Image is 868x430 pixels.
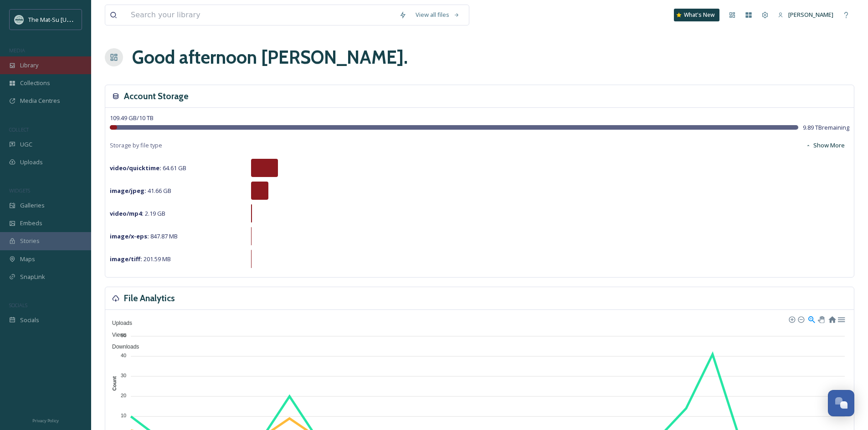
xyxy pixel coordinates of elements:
[126,5,395,25] input: Search your library
[121,393,126,398] tspan: 20
[105,344,139,350] span: Downloads
[20,96,60,105] span: Media Centres
[124,292,175,305] h3: File Analytics
[818,316,823,322] div: Panning
[9,302,27,309] span: SOCIALS
[132,44,408,71] h1: Good afternoon [PERSON_NAME] .
[32,418,59,424] span: Privacy Policy
[20,61,38,70] span: Library
[20,273,45,281] span: SnapLink
[20,140,32,149] span: UGC
[110,232,149,240] strong: image/x-eps :
[20,316,39,324] span: Socials
[837,315,845,323] div: Menu
[110,164,161,172] strong: video/quicktime :
[674,9,719,21] a: What's New
[788,10,833,19] span: [PERSON_NAME]
[105,332,127,338] span: Views
[110,187,146,195] strong: image/jpeg :
[110,141,162,150] span: Storage by file type
[20,79,50,87] span: Collections
[801,137,849,154] button: Show More
[20,237,40,245] span: Stories
[110,232,178,240] span: 847.87 MB
[110,114,154,122] span: 109.49 GB / 10 TB
[20,219,42,228] span: Embeds
[411,6,464,24] a: View all files
[110,255,171,263] span: 201.59 MB
[124,90,189,103] h3: Account Storage
[828,390,854,416] button: Open Chat
[773,6,838,24] a: [PERSON_NAME]
[110,164,186,172] span: 64.61 GB
[797,316,804,322] div: Zoom Out
[20,201,45,210] span: Galleries
[112,376,117,391] text: Count
[121,332,126,338] tspan: 50
[9,126,29,133] span: COLLECT
[828,315,836,323] div: Reset Zoom
[121,413,126,418] tspan: 10
[28,15,92,24] span: The Mat-Su [US_STATE]
[110,255,142,263] strong: image/tiff :
[121,353,126,358] tspan: 40
[110,187,171,195] span: 41.66 GB
[110,209,165,218] span: 2.19 GB
[105,320,132,326] span: Uploads
[32,415,59,425] a: Privacy Policy
[9,187,30,194] span: WIDGETS
[110,209,144,218] strong: video/mp4 :
[15,15,24,24] img: Social_thumbnail.png
[788,316,795,322] div: Zoom In
[803,123,849,132] span: 9.89 TB remaining
[121,373,126,378] tspan: 30
[9,47,25,54] span: MEDIA
[20,158,43,167] span: Uploads
[20,255,35,263] span: Maps
[807,315,815,323] div: Selection Zoom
